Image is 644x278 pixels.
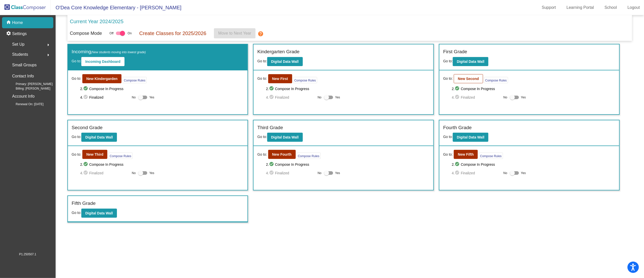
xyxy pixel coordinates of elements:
p: Settings [12,31,27,37]
mat-icon: check_circle [269,86,275,92]
button: Digital Data Wall [453,57,488,66]
span: Yes [335,170,340,176]
span: No [318,171,321,175]
button: Incoming Dashboard [81,57,125,66]
mat-icon: check_circle [455,86,461,92]
b: New Kindergarden [86,77,118,81]
span: Yes [521,170,526,176]
button: New First [268,74,292,83]
label: Third Grade [257,124,283,131]
a: Support [538,4,560,12]
span: Go to: [72,76,81,81]
button: New Fourth [268,150,296,159]
span: Go to: [72,211,81,215]
span: Go to: [72,135,81,139]
span: 2. Compose In Progress [452,161,615,168]
span: Go to: [257,135,267,139]
mat-icon: check_circle [269,170,275,176]
span: 2. Compose In Progress [266,86,430,92]
span: No [132,171,136,175]
mat-icon: arrow_right [45,42,51,48]
b: Digital Data Wall [457,60,484,64]
span: Yes [149,94,154,100]
mat-icon: arrow_right [45,52,51,58]
span: O'Dea Core Knowledge Elementary - [PERSON_NAME] [51,4,181,12]
mat-icon: check_circle [83,86,89,92]
b: Digital Data Wall [85,135,113,139]
span: 4. Finalized [80,170,129,176]
label: Fourth Grade [443,124,472,131]
mat-icon: home [6,20,12,26]
span: Go to: [443,59,453,63]
span: Go to: [257,152,267,157]
span: Go to: [443,152,453,157]
span: Go to: [72,152,81,157]
p: Current Year 2024/2025 [70,18,123,25]
b: Incoming Dashboard [85,60,120,64]
span: 4. Finalized [452,94,501,100]
span: 2. Compose In Progress [80,161,244,168]
button: Compose Rules [122,77,146,83]
label: Kindergarten Grade [257,48,300,55]
p: Home [12,20,23,26]
span: 2. Compose In Progress [80,86,244,92]
label: Incoming [72,48,146,55]
a: School [601,4,621,12]
b: Digital Data Wall [457,135,484,139]
span: Billing: [PERSON_NAME] [8,86,50,91]
mat-icon: check_circle [455,161,461,168]
button: Digital Data Wall [81,133,117,142]
p: Account Info [12,93,35,100]
b: New Fifth [458,152,474,156]
button: New Kindergarden [82,74,122,83]
span: No [132,95,136,100]
b: New Fourth [272,152,292,156]
span: Renewal On: [DATE] [8,102,43,106]
button: Digital Data Wall [267,133,303,142]
mat-icon: check_circle [269,161,275,168]
button: Compose Rules [108,153,132,159]
span: 2. Compose In Progress [452,86,615,92]
span: Go to: [443,135,453,139]
mat-icon: help [258,31,264,37]
label: First Grade [443,48,467,55]
span: 2. Compose In Progress [266,161,430,168]
a: Logout [624,4,644,12]
span: 4. Finalized [266,170,315,176]
span: Move to Next Year [218,31,251,35]
button: Compose Rules [293,77,317,83]
button: Compose Rules [484,77,508,83]
mat-icon: check_circle [455,170,461,176]
span: Go to: [72,59,81,63]
button: New Second [454,74,483,83]
button: New Fifth [454,150,478,159]
p: Compose Mode [70,30,102,37]
b: New Second [458,77,479,81]
button: Compose Rules [297,153,321,159]
span: Go to: [443,76,453,81]
p: Small Groups [12,62,37,69]
mat-icon: check_circle [83,161,89,168]
button: Move to Next Year [214,28,256,38]
span: Set Up [12,41,24,48]
span: Yes [149,170,154,176]
b: Digital Data Wall [85,211,113,215]
mat-icon: check_circle [83,94,89,100]
span: Yes [521,94,526,100]
span: Go to: [257,76,267,81]
mat-icon: check_circle [455,94,461,100]
span: Primary: [PERSON_NAME] [8,82,53,86]
span: No [318,95,321,100]
label: Second Grade [72,124,103,131]
label: Fifth Grade [72,200,96,207]
span: No [504,95,507,100]
span: On [128,31,132,36]
b: Digital Data Wall [271,60,299,64]
b: Digital Data Wall [271,135,299,139]
button: Digital Data Wall [81,209,117,218]
a: Learning Portal [563,4,598,12]
button: Digital Data Wall [267,57,303,66]
span: 4. Finalized [452,170,501,176]
span: No [504,171,507,175]
button: Compose Rules [479,153,503,159]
